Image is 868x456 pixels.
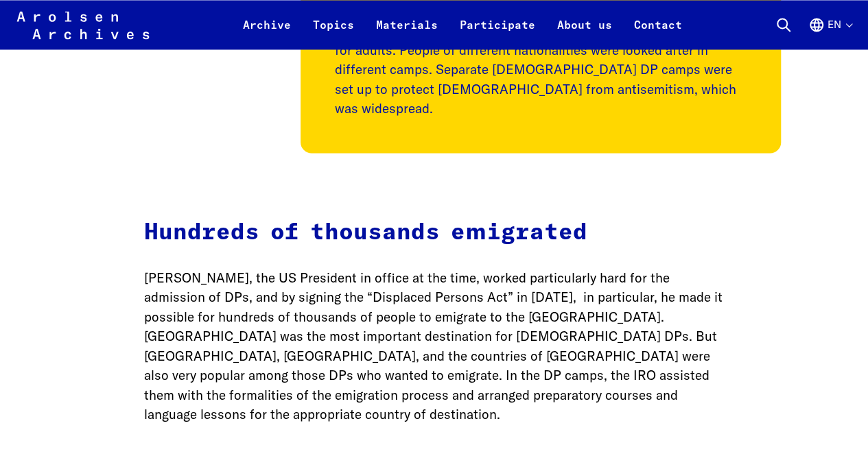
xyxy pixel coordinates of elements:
[449,16,546,49] a: Participate
[546,16,623,49] a: About us
[232,8,693,41] nav: Primary
[365,16,449,49] a: Materials
[144,267,725,424] p: [PERSON_NAME], the US President in office at the time, worked particularly hard for the admission...
[302,16,365,49] a: Topics
[808,16,852,49] button: English, language selection
[623,16,693,49] a: Contact
[144,221,587,243] strong: Hundreds of thousands emigrated
[232,16,302,49] a: Archive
